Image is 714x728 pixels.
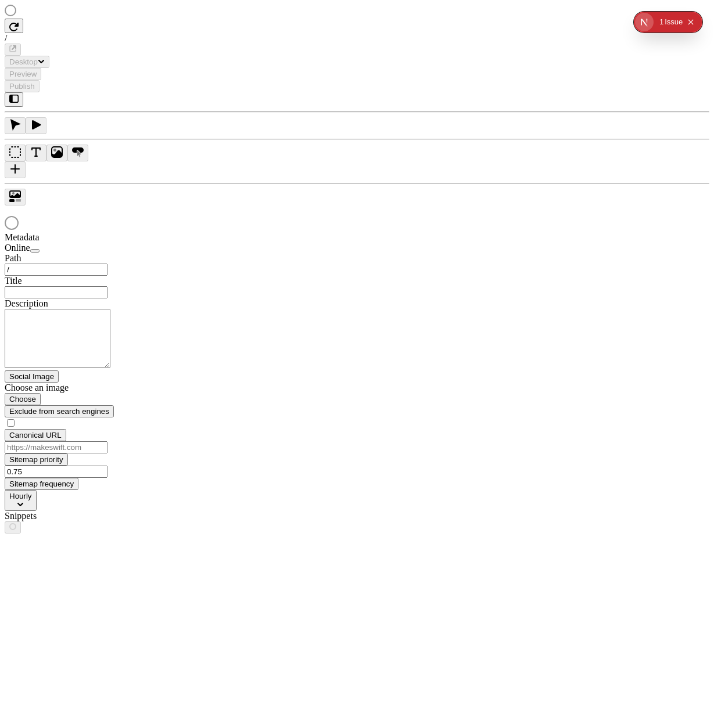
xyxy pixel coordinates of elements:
[5,56,49,68] button: Desktop
[26,145,46,161] button: Text
[5,393,41,405] button: Choose
[5,145,26,161] button: Box
[5,232,144,243] div: Metadata
[9,492,32,500] span: Hourly
[5,441,107,453] input: https://makeswift.com
[9,372,54,381] span: Social Image
[5,405,114,417] button: Exclude from search engines
[9,82,35,91] span: Publish
[9,455,63,464] span: Sitemap priority
[5,80,40,92] button: Publish
[5,68,41,80] button: Preview
[5,429,66,441] button: Canonical URL
[5,298,48,308] span: Description
[5,383,144,393] div: Choose an image
[9,70,37,78] span: Preview
[9,480,74,488] span: Sitemap frequency
[5,511,144,521] div: Snippets
[5,490,37,511] button: Hourly
[9,57,38,66] span: Desktop
[9,407,109,416] span: Exclude from search engines
[5,253,21,263] span: Path
[5,33,709,44] div: /
[46,145,67,161] button: Image
[9,431,62,439] span: Canonical URL
[9,395,36,403] span: Choose
[5,478,78,490] button: Sitemap frequency
[5,243,30,253] span: Online
[67,145,88,161] button: Button
[5,370,59,383] button: Social Image
[5,276,22,286] span: Title
[5,453,68,466] button: Sitemap priority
